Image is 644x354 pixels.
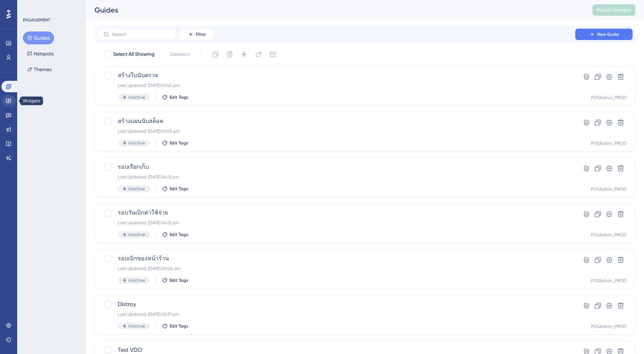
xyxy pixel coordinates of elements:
[597,31,619,37] span: New Guide
[118,220,555,226] div: Last Updated: [DATE] 04:12 pm
[118,83,555,88] div: Last Updated: [DATE] 01:40 pm
[113,50,155,59] span: Select All Showing
[591,141,626,146] div: POSAdmin_PROD
[592,4,635,16] button: Publish Changes
[118,71,555,80] span: สร้างใบนับตรวจ
[196,31,206,37] span: Filter
[591,232,626,238] div: POSAdmin_PROD
[118,117,555,126] span: สร้างแผนนับสต็อค
[170,140,188,146] span: Edit Tags
[162,323,188,329] button: Edit Tags
[23,17,50,23] div: ENGAGEMENT
[575,29,633,40] button: New Guide
[170,277,188,283] span: Edit Tags
[118,254,555,263] span: รอบเบิกของหน้าร้าน
[129,232,145,237] span: Inactive
[23,63,56,76] button: Themes
[591,324,626,329] div: POSAdmin_PROD
[179,29,215,40] button: Filter
[170,323,188,329] span: Edit Tags
[162,232,188,237] button: Edit Tags
[95,5,575,15] div: Guides
[170,94,188,100] span: Edit Tags
[162,277,188,283] button: Edit Tags
[118,208,555,217] span: รอบวันเบิกค่าใช้จ่าย
[129,277,145,283] span: Inactive
[118,311,555,317] div: Last Updated: [DATE] 02:17 pm
[129,94,145,100] span: Inactive
[162,140,188,146] button: Edit Tags
[23,47,58,60] button: Hotspots
[170,232,188,237] span: Edit Tags
[170,186,188,192] span: Edit Tags
[162,186,188,192] button: Edit Tags
[118,266,555,271] div: Last Updated: [DATE] 09:04 am
[591,278,626,284] div: POSAdmin_PROD
[170,50,190,59] span: Deselect
[591,95,626,100] div: POSAdmin_PROD
[162,94,188,100] button: Edit Tags
[129,140,145,146] span: Inactive
[129,186,145,192] span: Inactive
[118,163,555,171] span: รอบเรียกเก็บ
[129,323,145,329] span: Inactive
[23,31,54,44] button: Guides
[118,128,555,134] div: Last Updated: [DATE] 01:05 pm
[591,186,626,192] div: POSAdmin_PROD
[118,174,555,180] div: Last Updated: [DATE] 04:12 pm
[112,32,170,37] input: Search
[164,48,197,61] button: Deselect
[118,300,555,309] span: Distroy
[597,7,631,13] span: Publish Changes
